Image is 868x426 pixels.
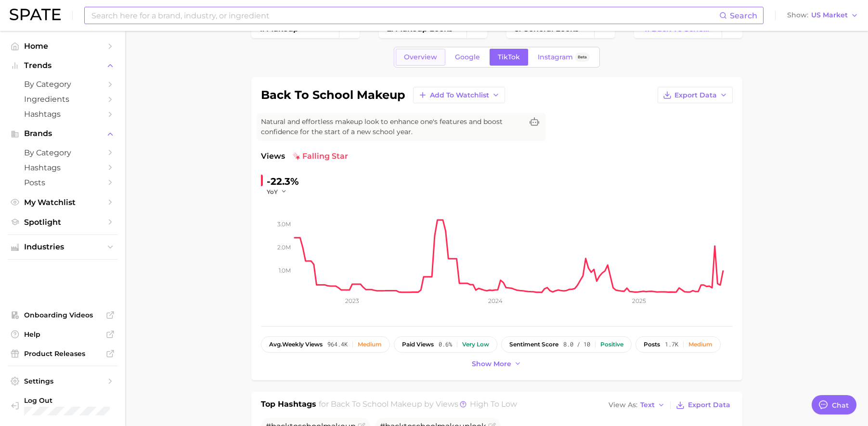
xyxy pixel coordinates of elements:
button: YoY [267,188,287,196]
span: back to school makeup [331,399,422,409]
span: Google [455,53,480,61]
span: high to low [470,399,517,409]
span: Search [730,11,757,20]
button: Show more [469,357,524,371]
span: Hashtags [24,110,101,119]
div: Very low [462,341,489,348]
span: Product Releases [24,349,101,358]
span: Log Out [24,396,122,405]
span: Home [24,41,101,51]
div: Medium [688,341,713,348]
span: US Market [811,13,848,18]
button: Trends [8,58,117,73]
span: Trends [24,61,101,70]
a: by Category [8,145,117,160]
tspan: 2023 [345,297,359,304]
span: Onboarding Videos [24,311,101,319]
button: Industries [8,240,117,254]
div: Medium [358,341,382,348]
h1: Top Hashtags [261,399,316,412]
span: Show more [472,360,511,368]
span: Brands [24,129,101,138]
span: paid views [402,341,434,348]
span: Overview [404,53,437,61]
button: paid views0.6%Very low [394,336,497,353]
img: SPATE [10,9,61,20]
a: Settings [8,374,117,388]
button: posts1.7kMedium [635,336,721,353]
a: InstagramBeta [530,49,598,66]
abbr: average [269,341,282,348]
input: Search here for a brand, industry, or ingredient [91,7,719,24]
a: My Watchlist [8,195,117,210]
button: Add to Watchlist [413,87,505,103]
span: Add to Watchlist [430,91,489,99]
span: sentiment score [509,341,558,348]
span: falling star [293,151,348,162]
span: View As [609,402,637,408]
span: by Category [24,148,101,157]
a: Home [8,39,117,54]
tspan: 3.0m [277,220,291,228]
span: Views [261,151,285,162]
a: Spotlight [8,215,117,230]
button: sentiment score8.0 / 10Positive [501,336,632,353]
h2: for by Views [319,399,517,412]
span: Show [787,13,808,18]
span: Export Data [674,91,717,99]
a: Google [447,49,488,66]
span: 8.0 / 10 [563,341,590,348]
tspan: 2025 [632,297,646,304]
span: Help [24,330,101,339]
button: Export Data [658,87,733,103]
a: Onboarding Videos [8,308,117,322]
span: Ingredients [24,95,101,104]
span: Spotlight [24,218,101,227]
span: Instagram [538,53,573,61]
button: View AsText [606,399,668,412]
span: weekly views [269,341,323,348]
tspan: 1.0m [279,267,291,274]
button: Brands [8,126,117,141]
h1: back to school makeup [261,89,405,101]
a: Overview [396,49,445,66]
span: Hashtags [24,163,101,172]
span: Posts [24,178,101,187]
a: Hashtags [8,107,117,122]
a: Ingredients [8,92,117,107]
span: by Category [24,80,101,89]
span: Settings [24,377,101,385]
tspan: 2.0m [277,244,291,251]
span: TikTok [498,53,520,61]
span: Export Data [688,401,730,409]
div: -22.3% [267,174,299,189]
span: Natural and effortless makeup look to enhance one's features and boost confidence for the start o... [261,117,523,137]
a: Product Releases [8,346,117,361]
a: Hashtags [8,160,117,175]
a: TikTok [490,49,528,66]
a: by Category [8,77,117,92]
a: Help [8,327,117,342]
div: Positive [600,341,623,348]
a: Log out. Currently logged in with e-mail jenna@makeupbymario.com. [8,393,117,418]
span: 964.4k [327,341,348,348]
button: avg.weekly views964.4kMedium [261,336,390,353]
button: ShowUS Market [785,9,861,22]
span: 0.6% [439,341,452,348]
button: Export Data [674,399,732,412]
span: 1.7k [665,341,678,348]
img: falling star [293,152,300,160]
span: YoY [267,188,278,196]
span: Text [640,402,655,408]
span: posts [644,341,660,348]
span: My Watchlist [24,198,101,207]
span: Industries [24,243,101,251]
tspan: 2024 [488,297,503,304]
span: Beta [578,53,587,61]
a: Posts [8,175,117,190]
